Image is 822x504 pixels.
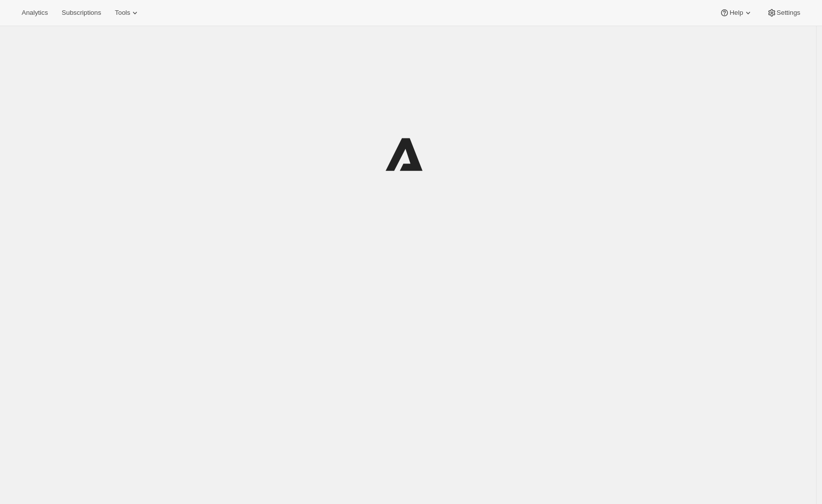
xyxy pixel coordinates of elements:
[115,9,130,17] span: Tools
[109,6,146,20] button: Tools
[16,6,54,20] button: Analytics
[761,6,806,20] button: Settings
[714,6,758,20] button: Help
[22,9,48,17] span: Analytics
[729,9,743,17] span: Help
[62,9,101,17] span: Subscriptions
[777,9,800,17] span: Settings
[56,6,107,20] button: Subscriptions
